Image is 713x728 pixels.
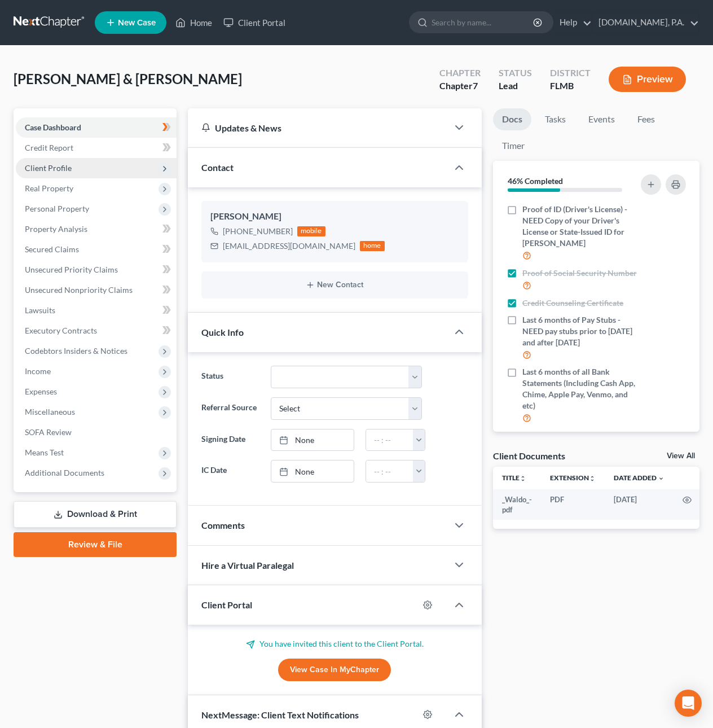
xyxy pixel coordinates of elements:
a: Client Portal [218,12,291,33]
a: [DOMAIN_NAME], P.A. [593,12,699,33]
a: Tasks [536,108,575,130]
div: [PERSON_NAME] [210,210,459,223]
span: Hire a Virtual Paralegal [201,560,294,571]
input: -- : -- [366,429,413,451]
div: [EMAIL_ADDRESS][DOMAIN_NAME] [223,240,355,252]
span: Lawsuits [25,305,55,315]
a: Docs [493,108,531,130]
span: Personal Property [25,204,89,213]
a: Events [579,108,624,130]
a: SOFA Review [16,422,177,442]
td: [DATE] [605,489,674,520]
a: Download & Print [14,501,177,528]
span: 7 [473,80,478,91]
span: Codebtors Insiders & Notices [25,346,127,356]
a: Unsecured Priority Claims [16,260,177,280]
a: Executory Contracts [16,321,177,341]
input: -- : -- [366,461,413,482]
span: NextMessage: Client Text Notifications [201,709,359,720]
span: Real Property [25,183,73,193]
a: Lawsuits [16,300,177,321]
p: You have invited this client to the Client Portal. [201,638,468,650]
td: PDF [541,489,605,520]
span: Unsecured Priority Claims [25,265,118,274]
div: Updates & News [201,122,434,134]
a: None [271,461,354,482]
button: Preview [609,67,686,92]
a: Property Analysis [16,219,177,239]
div: District [550,67,591,80]
span: SOFA Review [25,427,72,437]
a: Help [554,12,592,33]
div: home [360,241,385,251]
a: View All [667,452,695,460]
div: Chapter [439,80,481,93]
span: Last 6 months of all Bank Statements (Including Cash App, Chime, Apple Pay, Venmo, and etc) [522,366,639,411]
a: Home [170,12,218,33]
input: Search by name... [432,12,535,33]
a: Date Added expand_more [614,473,664,482]
span: Credit Report [25,143,73,152]
label: Status [196,366,265,388]
span: Contact [201,162,234,173]
span: Miscellaneous [25,407,75,416]
div: [PHONE_NUMBER] [223,226,293,237]
span: Proof of ID (Driver's License) - NEED Copy of your Driver's License or State-Issued ID for [PERSO... [522,204,639,249]
div: mobile [297,226,325,236]
span: Proof of Social Security Number [522,267,637,279]
span: [PERSON_NAME] & [PERSON_NAME] [14,71,242,87]
td: _Waldo_-pdf [493,489,541,520]
span: New Case [118,19,156,27]
div: Chapter [439,67,481,80]
span: Quick Info [201,327,244,337]
div: Client Documents [493,450,565,462]
a: None [271,429,354,451]
a: Credit Report [16,138,177,158]
span: Additional Documents [25,468,104,477]
span: Executory Contracts [25,326,97,335]
a: Unsecured Nonpriority Claims [16,280,177,300]
a: Review & File [14,532,177,557]
span: Case Dashboard [25,122,81,132]
i: unfold_more [520,475,526,482]
span: Comments [201,520,245,530]
span: Property Analysis [25,224,87,234]
span: Last 6 months of Pay Stubs - NEED pay stubs prior to [DATE] and after [DATE] [522,314,639,348]
a: Secured Claims [16,239,177,260]
label: Signing Date [196,429,265,451]
span: Client Portal [201,599,252,610]
strong: 46% Completed [508,176,563,186]
span: Client Profile [25,163,72,173]
span: Expenses [25,387,57,396]
i: unfold_more [589,475,596,482]
a: Titleunfold_more [502,473,526,482]
i: expand_more [658,475,664,482]
a: View Case in MyChapter [278,659,391,681]
label: Referral Source [196,397,265,420]
div: Lead [499,80,532,93]
span: Means Test [25,448,64,457]
span: 2022 Tax Returns/Transcripts [522,430,626,441]
span: Unsecured Nonpriority Claims [25,285,133,295]
span: Income [25,366,51,376]
div: FLMB [550,80,591,93]
a: Extensionunfold_more [550,473,596,482]
div: Status [499,67,532,80]
button: New Contact [210,280,459,290]
div: Open Intercom Messenger [675,690,702,717]
span: Credit Counseling Certificate [522,297,623,309]
a: Timer [493,135,534,157]
a: Fees [628,108,664,130]
label: IC Date [196,460,265,483]
a: Case Dashboard [16,117,177,138]
span: Secured Claims [25,244,79,254]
